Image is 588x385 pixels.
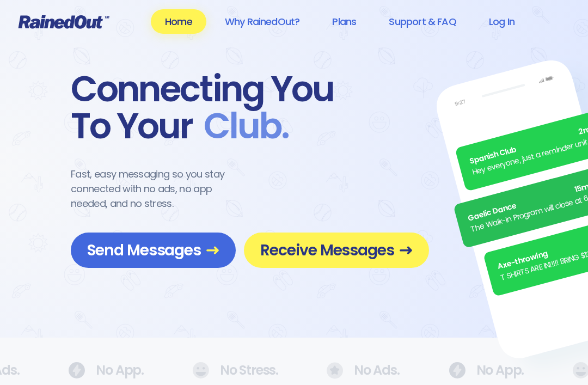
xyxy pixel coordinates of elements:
div: No App. [449,362,507,378]
a: Support & FAQ [375,9,470,34]
div: Connecting You To Your [71,71,429,145]
a: Why RainedOut? [211,9,314,34]
img: No Ads. [327,362,343,379]
span: Send Messages [87,241,219,260]
div: No Stress. [192,362,261,378]
a: Home [151,9,206,34]
a: Plans [318,9,370,34]
a: Send Messages [71,233,236,268]
a: Log In [475,9,529,34]
img: No Ads. [192,362,209,378]
img: No Ads. [449,362,465,378]
div: No Ads. [327,362,383,379]
span: Club . [193,108,289,145]
div: Fast, easy messaging so you stay connected with no ads, no app needed, and no stress. [71,167,245,211]
img: No Ads. [68,362,85,378]
div: No App. [68,362,127,378]
a: Receive Messages [244,233,429,268]
span: Receive Messages [260,241,413,260]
